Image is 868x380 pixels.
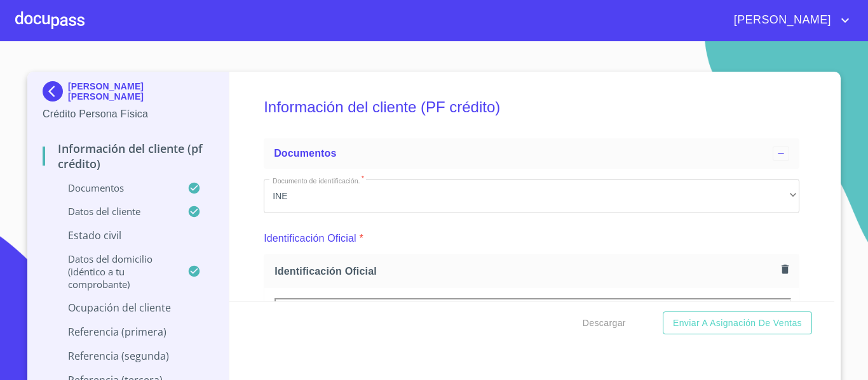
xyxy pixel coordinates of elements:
[43,325,214,339] p: Referencia (primera)
[43,228,214,242] p: Estado Civil
[264,179,799,213] div: INE
[578,311,631,335] button: Descargar
[43,301,214,315] p: Ocupación del Cliente
[673,315,802,331] span: Enviar a Asignación de Ventas
[43,141,214,171] p: Información del cliente (PF crédito)
[43,181,187,194] p: Documentos
[275,265,776,278] span: Identificación Oficial
[663,311,812,335] button: Enviar a Asignación de Ventas
[43,252,187,291] p: Datos del domicilio (idéntico a tu comprobante)
[724,10,837,30] span: [PERSON_NAME]
[43,81,68,102] img: Docupass spot blue
[264,231,356,246] p: Identificación Oficial
[724,10,853,30] button: account of current user
[274,148,336,159] span: Documentos
[43,349,214,363] p: Referencia (segunda)
[264,81,799,133] h5: Información del cliente (PF crédito)
[43,107,214,122] p: Crédito Persona Física
[583,315,626,331] span: Descargar
[43,81,214,107] div: [PERSON_NAME] [PERSON_NAME]
[264,138,799,169] div: Documentos
[68,81,214,102] p: [PERSON_NAME] [PERSON_NAME]
[43,205,187,218] p: Datos del cliente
